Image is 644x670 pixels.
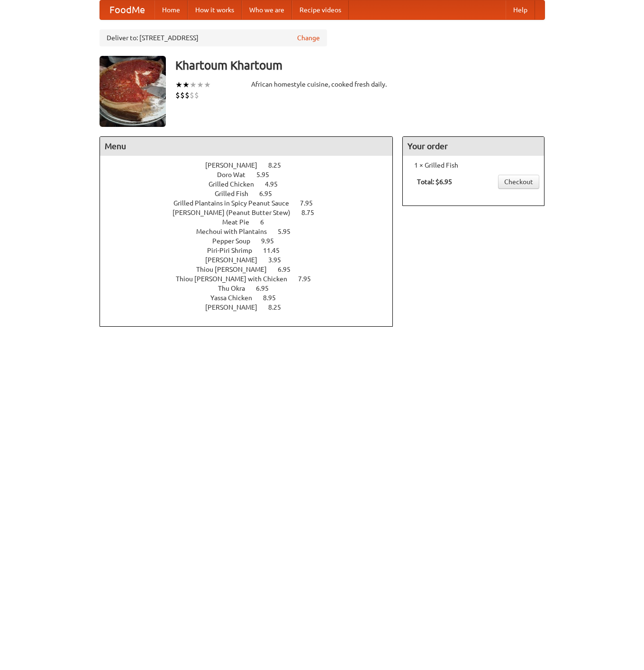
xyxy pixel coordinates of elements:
[278,228,300,235] span: 5.95
[194,90,199,100] li: $
[209,180,295,188] a: Grilled Chicken 4.95
[205,256,299,264] a: [PERSON_NAME] 3.95
[251,80,393,89] div: African homestyle cuisine, cooked fresh daily.
[205,161,267,169] span: [PERSON_NAME]
[259,190,281,197] span: 6.95
[209,180,263,188] span: Grilled Chicken
[196,266,276,273] span: Thiou [PERSON_NAME]
[188,0,242,19] a: How it works
[100,0,154,19] a: FoodMe
[205,161,299,169] a: [PERSON_NAME] 8.25
[215,190,290,197] a: Grilled Fish 6.95
[100,29,327,46] div: Deliver to: [STREET_ADDRESS]
[176,275,297,283] span: Thiou [PERSON_NAME] with Chicken
[256,171,279,179] span: 5.95
[175,80,182,90] li: ★
[301,209,324,216] span: 8.75
[205,304,299,311] a: [PERSON_NAME] 8.25
[185,90,190,100] li: $
[403,137,544,156] h4: Your order
[256,285,278,292] span: 6.95
[222,218,281,226] a: Meat Pie 6
[205,256,267,264] span: [PERSON_NAME]
[218,285,254,292] span: Thu Okra
[197,80,204,90] li: ★
[207,247,262,254] span: Piri-Piri Shrimp
[261,237,283,245] span: 9.95
[212,237,291,245] a: Pepper Soup 9.95
[175,90,180,100] li: $
[268,161,290,169] span: 8.25
[176,275,328,283] a: Thiou [PERSON_NAME] with Chicken 7.95
[268,256,290,264] span: 3.95
[100,137,393,156] h4: Menu
[212,237,260,245] span: Pepper Soup
[210,294,293,302] a: Yassa Chicken 8.95
[292,0,349,19] a: Recipe videos
[268,304,290,311] span: 8.25
[297,33,320,43] a: Change
[205,304,267,311] span: [PERSON_NAME]
[154,0,188,19] a: Home
[265,180,287,188] span: 4.95
[172,209,300,216] span: [PERSON_NAME] (Peanut Butter Stew)
[506,0,535,19] a: Help
[196,228,276,235] span: Mechoui with Plantains
[190,80,197,90] li: ★
[207,247,297,254] a: Piri-Piri Shrimp 11.45
[180,90,185,100] li: $
[215,190,258,197] span: Grilled Fish
[175,56,545,75] h3: Khartoum Khartoum
[182,80,190,90] li: ★
[278,266,300,273] span: 6.95
[242,0,292,19] a: Who we are
[196,228,308,235] a: Mechoui with Plantains 5.95
[298,275,320,283] span: 7.95
[218,285,286,292] a: Thu Okra 6.95
[172,209,332,216] a: [PERSON_NAME] (Peanut Butter Stew) 8.75
[263,247,289,254] span: 11.45
[100,56,166,127] img: angular.jpg
[190,90,194,100] li: $
[204,80,211,90] li: ★
[408,161,539,170] li: 1 × Grilled Fish
[173,199,330,207] a: Grilled Plantains in Spicy Peanut Sauce 7.95
[417,178,452,186] b: Total: $6.95
[173,199,299,207] span: Grilled Plantains in Spicy Peanut Sauce
[498,175,539,189] a: Checkout
[300,199,322,207] span: 7.95
[196,266,308,273] a: Thiou [PERSON_NAME] 6.95
[260,218,273,226] span: 6
[217,171,287,179] a: Doro Wat 5.95
[222,218,259,226] span: Meat Pie
[263,294,285,302] span: 8.95
[217,171,255,179] span: Doro Wat
[210,294,262,302] span: Yassa Chicken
